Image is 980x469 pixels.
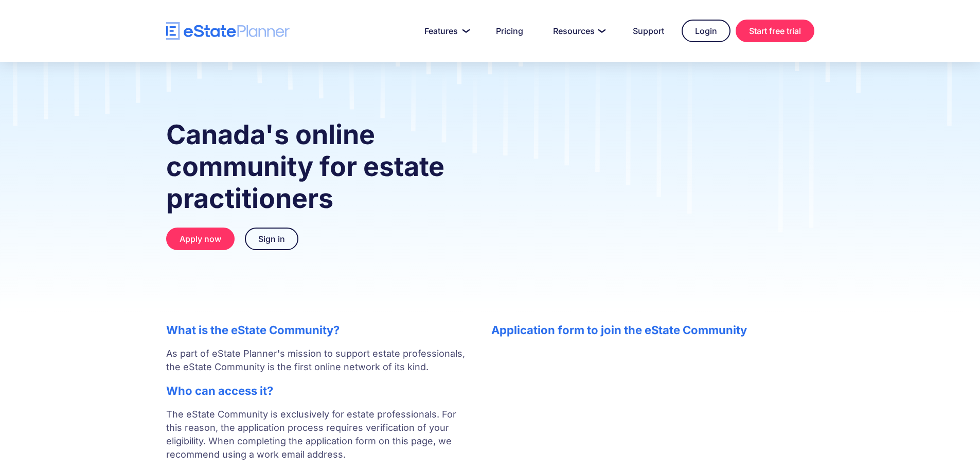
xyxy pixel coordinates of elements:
a: Support [620,21,676,41]
strong: Canada's online community for estate practitioners [166,118,444,215]
h2: Application form to join the eState Community [491,323,814,337]
a: Start free trial [736,20,814,42]
a: Resources [541,21,615,41]
a: Apply now [166,228,235,250]
a: Sign in [245,228,298,250]
a: home [166,22,290,40]
h2: What is the eState Community? [166,323,471,337]
a: Features [412,21,478,41]
p: As part of eState Planner's mission to support estate professionals, the eState Community is the ... [166,347,471,374]
a: Login [682,20,730,42]
a: Pricing [484,21,536,41]
h2: Who can access it? [166,384,471,397]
